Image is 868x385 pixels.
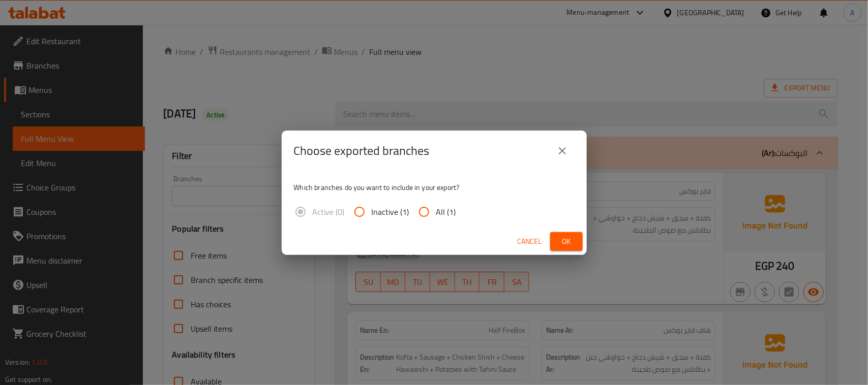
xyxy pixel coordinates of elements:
[313,206,345,218] span: Active (0)
[558,235,575,248] span: Ok
[518,235,542,248] span: Cancel
[294,182,575,192] p: Which branches do you want to include in your export?
[550,139,575,163] button: close
[514,232,546,251] button: Cancel
[436,206,456,218] span: All (1)
[550,232,583,251] button: Ok
[372,206,409,218] span: Inactive (1)
[294,143,430,159] h2: Choose exported branches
